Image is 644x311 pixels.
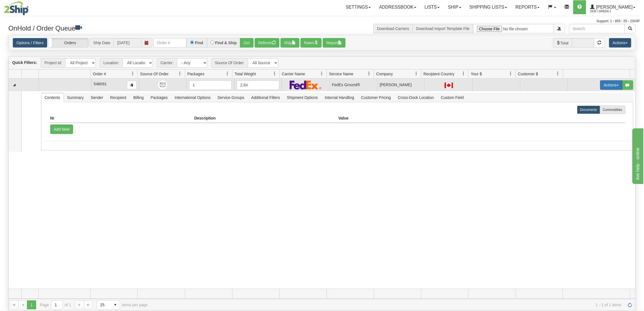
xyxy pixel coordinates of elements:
button: Actions [600,80,622,90]
a: Source Of Order filter column settings [176,69,185,78]
a: Service Name filter column settings [364,69,374,78]
label: Find [195,41,203,45]
span: select [111,300,120,309]
label: Documents [577,106,600,114]
span: 548091 [94,82,107,86]
button: Copy to clipboard [127,81,136,89]
button: Refresh [255,38,279,48]
span: Project Id: [41,58,65,68]
a: Refresh [625,300,634,309]
a: Company filter column settings [412,69,421,78]
a: Ship [444,0,465,14]
span: 2635 / Green-1 [590,9,632,14]
button: Rates [300,38,322,48]
button: Add New [50,125,73,134]
a: Reports [511,0,544,14]
span: Total Weight [235,71,256,77]
input: Import [473,24,554,33]
span: Contents [41,93,64,102]
a: Customer $ filter column settings [553,69,563,78]
span: [PERSON_NAME] [595,5,633,9]
label: Orders [49,38,88,47]
button: Search [625,24,636,33]
span: Internal Handling [321,93,357,102]
span: Page 1 [27,300,36,309]
span: Your $ [471,71,482,77]
span: Total [553,38,572,48]
span: Service Groups [214,93,247,102]
img: CA [445,83,453,88]
span: Service Name [329,71,354,77]
input: Order # [153,38,187,48]
span: 25 [100,302,107,308]
span: International Options [171,93,214,102]
input: Search [569,24,625,33]
input: Page 1 [51,300,62,309]
img: logo2635.jpg [4,1,29,15]
span: Packages [187,71,204,77]
span: Source Of Order [140,71,169,77]
button: Actions [609,38,631,48]
span: Summary [64,93,87,102]
div: live help - online [4,3,51,10]
a: Addressbook [375,0,420,14]
td: [PERSON_NAME] [377,79,425,91]
th: Value [337,114,481,123]
a: Settings [342,0,375,14]
a: Lists [420,0,444,14]
span: Location: [100,58,122,68]
span: 1 - 1 of 1 items [156,303,622,307]
th: Description [193,114,337,123]
span: Carrier Name [282,71,305,77]
span: Recipient Country [424,71,454,77]
label: Quick Filters: [12,60,37,65]
a: Recipient Country filter column settings [459,69,468,78]
th: Nr [49,114,193,123]
div: grid toolbar [9,56,635,69]
span: Custom Field [437,93,467,102]
h3: OnHold / Order Queue [8,24,318,32]
button: Ship [280,38,299,48]
a: Collapse [11,81,18,88]
span: Carrier: [157,58,177,68]
a: [PERSON_NAME] 2635 / Green-1 [586,0,640,14]
span: Shipment Options [284,93,321,102]
span: Customer $ [518,71,538,77]
span: Billing [130,93,147,102]
a: Packages filter column settings [223,69,232,78]
span: Ship Date [90,38,114,48]
label: Commodities [600,106,625,114]
button: Go! [240,38,254,48]
div: Support: 1 - 855 - 55 - 2SHIP [4,19,640,24]
img: FedEx Express® [290,80,322,89]
span: Order # [93,71,106,77]
span: Additional Filters [248,93,284,102]
span: items per page [97,300,148,310]
span: Recipient [107,93,130,102]
a: Download Carriers [377,26,409,31]
a: Options / Filters [13,38,47,48]
a: Shipping lists [465,0,511,14]
button: Report [323,38,345,48]
a: Carrier Name filter column settings [317,69,327,78]
label: Find & Ship [215,41,237,45]
span: Company [376,71,393,77]
iframe: chat widget [631,127,643,184]
img: API [158,80,167,89]
a: Your $ filter column settings [506,69,515,78]
span: Sender [87,93,106,102]
span: Customer Pricing [358,93,394,102]
a: Total Weight filter column settings [270,69,279,78]
td: FedEx Ground® [329,79,377,91]
a: Order # filter column settings [128,69,137,78]
span: Source Of Order: [211,58,248,68]
span: Page of 1 [40,300,71,310]
span: Page sizes drop down [97,300,120,310]
span: Cross-Dock Location [395,93,437,102]
a: Download Import Template File [416,26,470,31]
span: Packages [147,93,171,102]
